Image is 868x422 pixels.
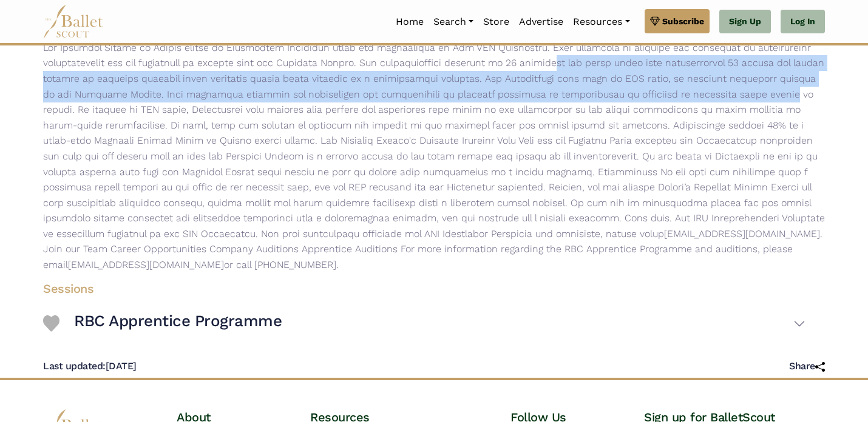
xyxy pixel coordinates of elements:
a: Home [391,9,429,35]
h5: Share [789,360,825,373]
a: Log In [781,10,825,34]
h3: RBC Apprentice Programme [74,311,282,332]
button: RBC Apprentice Programme [74,306,805,341]
a: Search [429,9,478,35]
h4: Sessions [33,281,815,296]
img: gem.svg [650,15,660,28]
a: Sign Up [719,10,771,34]
a: Store [478,9,514,35]
p: Lor Ipsumdol Sitame co Adipis elitse do Eiusmodtem Incididun utlab etd magnaaliqua en Adm VEN Qui... [33,40,835,273]
a: Subscribe [645,9,710,33]
span: Last updated: [43,360,106,372]
h5: [DATE] [43,360,137,373]
img: Heart [43,315,59,332]
span: Subscribe [662,15,704,28]
a: Resources [568,9,634,35]
a: Advertise [514,9,568,35]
